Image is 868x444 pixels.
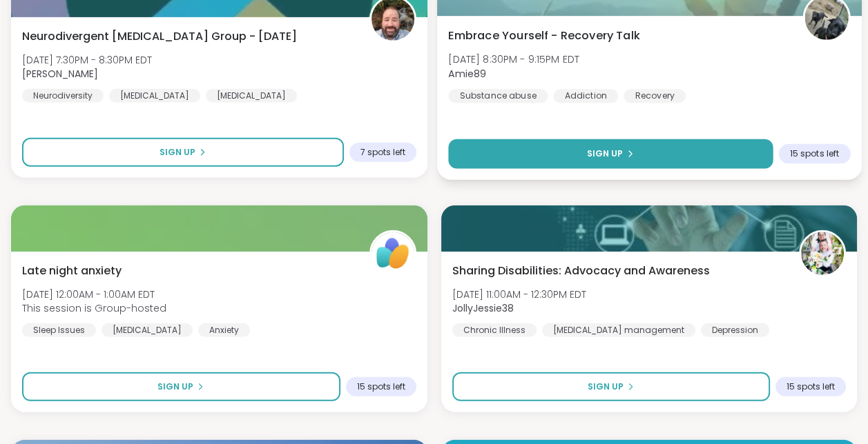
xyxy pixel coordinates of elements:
[452,263,710,279] span: Sharing Disabilities: Advocacy and Awareness
[22,89,104,103] div: Neurodiversity
[372,232,414,275] img: ShareWell
[448,139,773,169] button: Sign Up
[452,323,537,337] div: Chronic Illness
[22,301,166,315] span: This session is Group-hosted
[553,89,618,103] div: Addiction
[586,148,623,160] span: Sign Up
[22,67,98,81] b: [PERSON_NAME]
[452,372,771,401] button: Sign Up
[198,323,250,337] div: Anxiety
[624,89,686,103] div: Recovery
[452,287,586,301] span: [DATE] 11:00AM - 12:30PM EDT
[801,232,844,275] img: JollyJessie38
[701,323,769,337] div: Depression
[22,53,152,67] span: [DATE] 7:30PM - 8:30PM EDT
[22,372,340,401] button: Sign Up
[789,148,838,159] span: 15 spots left
[22,263,122,279] span: Late night anxiety
[22,138,344,167] button: Sign Up
[22,287,166,301] span: [DATE] 12:00AM - 1:00AM EDT
[542,323,695,337] div: [MEDICAL_DATA] management
[157,381,193,393] span: Sign Up
[160,146,195,159] span: Sign Up
[787,381,835,392] span: 15 spots left
[22,323,96,337] div: Sleep Issues
[360,147,405,158] span: 7 spots left
[588,381,624,393] span: Sign Up
[206,89,297,103] div: [MEDICAL_DATA]
[448,52,579,66] span: [DATE] 8:30PM - 9:15PM EDT
[357,381,405,392] span: 15 spots left
[448,89,548,103] div: Substance abuse
[109,89,200,103] div: [MEDICAL_DATA]
[22,28,297,45] span: Neurodivergent [MEDICAL_DATA] Group - [DATE]
[102,323,193,337] div: [MEDICAL_DATA]
[452,301,514,315] b: JollyJessie38
[448,67,486,81] b: Amie89
[448,28,639,44] span: Embrace Yourself - Recovery Talk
